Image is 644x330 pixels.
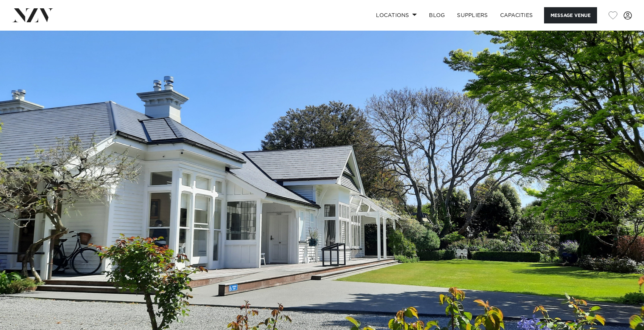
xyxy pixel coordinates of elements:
a: Locations [370,7,423,23]
button: Message Venue [544,7,597,23]
img: nzv-logo.png [12,8,53,22]
a: Capacities [494,7,539,23]
a: BLOG [423,7,451,23]
a: SUPPLIERS [451,7,494,23]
